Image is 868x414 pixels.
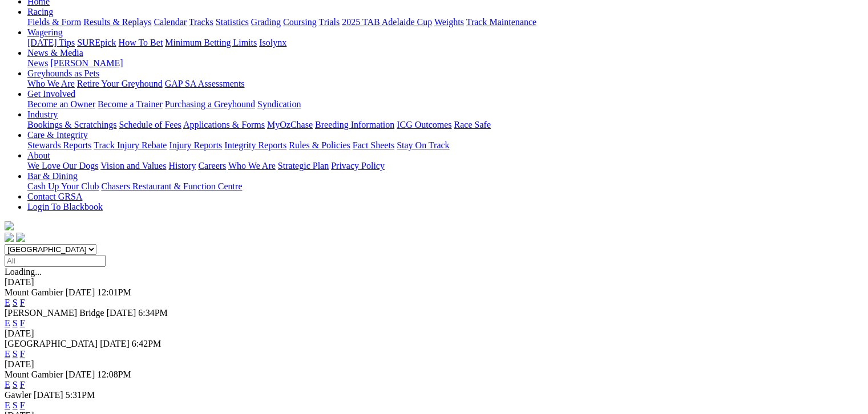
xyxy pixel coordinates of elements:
[5,390,31,400] span: Gawler
[27,140,863,151] div: Care & Integrity
[165,38,257,47] a: Minimum Betting Limits
[20,349,25,359] a: F
[34,390,63,400] span: [DATE]
[27,99,863,109] div: Get Involved
[27,130,88,140] a: Care & Integrity
[278,161,329,171] a: Strategic Plan
[100,339,130,348] span: [DATE]
[27,58,863,68] div: News & Media
[466,17,536,27] a: Track Maintenance
[27,27,63,37] a: Wagering
[13,380,18,389] a: S
[27,151,50,160] a: About
[13,298,18,307] a: S
[50,58,123,68] a: [PERSON_NAME]
[20,400,25,410] a: F
[27,68,99,78] a: Greyhounds as Pets
[259,38,286,47] a: Isolynx
[198,161,226,171] a: Careers
[119,38,163,47] a: How To Bet
[13,318,18,328] a: S
[27,99,95,109] a: Become an Owner
[5,221,14,230] img: logo-grsa-white.png
[27,7,53,17] a: Racing
[94,140,167,150] a: Track Injury Rebate
[27,192,82,201] a: Contact GRSA
[5,380,10,389] a: E
[132,339,162,348] span: 6:42PM
[251,17,281,27] a: Grading
[224,140,286,150] a: Integrity Reports
[5,277,863,287] div: [DATE]
[289,140,350,150] a: Rules & Policies
[27,181,99,191] a: Cash Up Your Club
[27,120,116,129] a: Bookings & Scratchings
[97,287,131,297] span: 12:01PM
[397,140,449,150] a: Stay On Track
[169,140,222,150] a: Injury Reports
[97,370,131,379] span: 12:08PM
[5,328,863,339] div: [DATE]
[101,181,242,191] a: Chasers Restaurant & Function Centre
[5,400,10,410] a: E
[83,17,151,27] a: Results & Replays
[66,370,95,379] span: [DATE]
[27,58,48,68] a: News
[27,171,78,181] a: Bar & Dining
[119,120,181,129] a: Schedule of Fees
[5,318,10,328] a: E
[228,161,276,171] a: Who We Are
[183,120,265,129] a: Applications & Forms
[5,339,98,348] span: [GEOGRAPHIC_DATA]
[5,359,863,370] div: [DATE]
[168,161,196,171] a: History
[315,120,394,129] a: Breeding Information
[66,390,95,400] span: 5:31PM
[27,140,91,150] a: Stewards Reports
[13,400,18,410] a: S
[20,298,25,307] a: F
[216,17,249,27] a: Statistics
[27,79,863,89] div: Greyhounds as Pets
[77,79,163,88] a: Retire Your Greyhound
[66,287,95,297] span: [DATE]
[27,89,75,99] a: Get Involved
[165,79,245,88] a: GAP SA Assessments
[353,140,394,150] a: Fact Sheets
[27,17,81,27] a: Fields & Form
[5,349,10,359] a: E
[100,161,166,171] a: Vision and Values
[27,161,98,171] a: We Love Our Dogs
[5,233,14,242] img: facebook.svg
[189,17,213,27] a: Tracks
[454,120,490,129] a: Race Safe
[397,120,451,129] a: ICG Outcomes
[5,308,104,318] span: [PERSON_NAME] Bridge
[5,298,10,307] a: E
[27,38,75,47] a: [DATE] Tips
[342,17,432,27] a: 2025 TAB Adelaide Cup
[27,202,103,212] a: Login To Blackbook
[257,99,301,109] a: Syndication
[434,17,464,27] a: Weights
[138,308,168,318] span: 6:34PM
[27,48,83,58] a: News & Media
[27,161,863,171] div: About
[20,318,25,328] a: F
[27,38,863,48] div: Wagering
[107,308,136,318] span: [DATE]
[27,181,863,192] div: Bar & Dining
[154,17,187,27] a: Calendar
[5,370,63,379] span: Mount Gambier
[5,267,42,277] span: Loading...
[267,120,313,129] a: MyOzChase
[27,17,863,27] div: Racing
[283,17,317,27] a: Coursing
[27,79,75,88] a: Who We Are
[318,17,340,27] a: Trials
[98,99,163,109] a: Become a Trainer
[5,255,106,267] input: Select date
[331,161,385,171] a: Privacy Policy
[13,349,18,359] a: S
[5,287,63,297] span: Mount Gambier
